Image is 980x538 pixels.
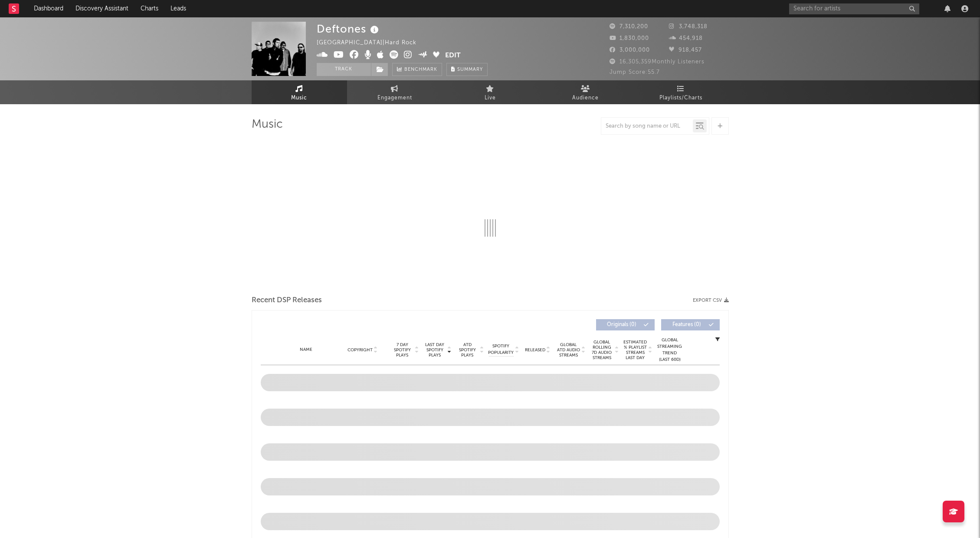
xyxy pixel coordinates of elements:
span: 1,830,000 [610,36,649,41]
button: Summary [446,63,488,76]
span: Global ATD Audio Streams [557,342,580,358]
button: Edit [445,50,461,61]
span: 7 Day Spotify Plays [391,342,414,358]
span: Benchmark [404,65,437,75]
span: ATD Spotify Plays [456,342,479,358]
span: 16,305,359 Monthly Listeners [610,59,705,65]
a: Live [442,80,538,104]
a: Engagement [347,80,442,104]
button: Track [317,63,371,76]
span: Jump Score: 55.7 [610,69,660,75]
div: Deftones [317,22,381,36]
span: Estimated % Playlist Streams Last Day [623,340,647,360]
span: 918,457 [669,47,702,53]
span: Audience [572,93,599,103]
span: 7,310,200 [610,24,648,30]
span: 3,000,000 [610,47,650,53]
div: [GEOGRAPHIC_DATA] | Hard Rock [317,38,426,48]
span: Playlists/Charts [659,93,702,103]
span: Last Day Spotify Plays [423,342,446,358]
input: Search by song name or URL [601,123,693,130]
input: Search for artists [789,3,919,14]
span: Recent DSP Releases [252,295,322,306]
a: Playlists/Charts [633,80,729,104]
span: 3,748,318 [669,24,708,30]
div: Global Streaming Trend (Last 60D) [657,337,683,363]
span: Originals ( 0 ) [602,322,642,327]
span: Released [525,347,545,353]
a: Benchmark [392,63,442,76]
span: Engagement [377,93,412,103]
span: Music [291,93,307,103]
span: Spotify Popularity [488,343,514,356]
span: Copyright [347,347,373,353]
button: Features(0) [661,319,720,330]
a: Audience [538,80,633,104]
span: 454,918 [669,36,703,41]
span: Features ( 0 ) [667,322,707,327]
a: Music [252,80,347,104]
button: Export CSV [693,298,729,303]
span: Summary [457,67,483,72]
span: Global Rolling 7D Audio Streams [590,340,614,360]
span: Live [485,93,496,103]
button: Originals(0) [596,319,655,330]
div: Name [278,347,335,353]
